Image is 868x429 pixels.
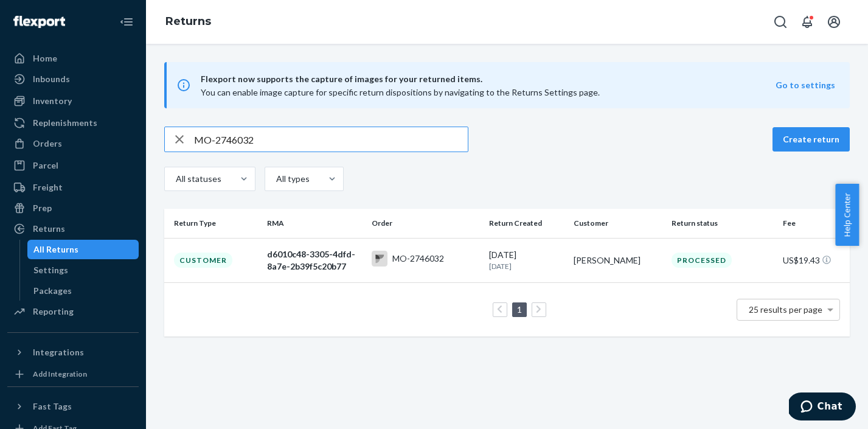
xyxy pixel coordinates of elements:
[33,223,65,235] div: Returns
[7,113,139,133] a: Replenishments
[7,219,139,239] a: Returns
[27,240,139,259] a: All Returns
[569,209,667,238] th: Customer
[7,397,139,416] button: Fast Tags
[33,400,72,413] div: Fast Tags
[33,138,62,150] div: Orders
[276,173,308,185] div: All types
[156,4,221,40] ol: breadcrumbs
[515,304,524,315] a: Page 1 is your current page
[33,264,68,276] div: Settings
[7,367,139,382] a: Add Integration
[13,16,65,28] img: Flexport logo
[835,184,859,246] button: Help Center
[194,127,468,152] input: Search returns by rma, id, tracking number
[33,305,74,318] div: Reporting
[367,209,484,238] th: Order
[165,15,211,28] a: Returns
[176,173,220,185] div: All statuses
[7,343,139,362] button: Integrations
[7,198,139,218] a: Prep
[7,134,139,153] a: Orders
[773,127,850,152] button: Create return
[776,79,835,91] button: Go to settings
[7,49,139,68] a: Home
[201,72,776,86] span: Flexport now supports the capture of images for your returned items.
[7,156,139,175] a: Parcel
[7,69,139,89] a: Inbounds
[27,260,139,280] a: Settings
[489,249,564,271] div: [DATE]
[795,10,819,34] button: Open notifications
[33,117,97,129] div: Replenishments
[484,209,569,238] th: Return Created
[392,253,444,265] div: MO-2746032
[174,253,232,268] div: Customer
[33,73,70,85] div: Inbounds
[33,285,72,297] div: Packages
[33,159,58,172] div: Parcel
[789,392,856,423] iframe: Opens a widget where you can chat to one of our agents
[768,10,793,34] button: Open Search Box
[7,91,139,111] a: Inventory
[33,202,52,214] div: Prep
[749,304,822,315] span: 25 results per page
[672,253,732,268] div: Processed
[778,238,850,282] td: US$19.43
[33,346,84,358] div: Integrations
[33,369,87,379] div: Add Integration
[33,243,78,256] div: All Returns
[114,10,139,34] button: Close Navigation
[574,254,662,267] div: [PERSON_NAME]
[33,52,57,65] div: Home
[267,248,362,273] div: d6010c48-3305-4dfd-8a7e-2b39f5c20b77
[33,95,72,107] div: Inventory
[164,209,262,238] th: Return Type
[27,281,139,301] a: Packages
[33,181,63,194] div: Freight
[667,209,777,238] th: Return status
[778,209,850,238] th: Fee
[201,87,600,97] span: You can enable image capture for specific return dispositions by navigating to the Returns Settin...
[262,209,367,238] th: RMA
[822,10,846,34] button: Open account menu
[489,261,564,271] p: [DATE]
[7,302,139,321] a: Reporting
[7,178,139,197] a: Freight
